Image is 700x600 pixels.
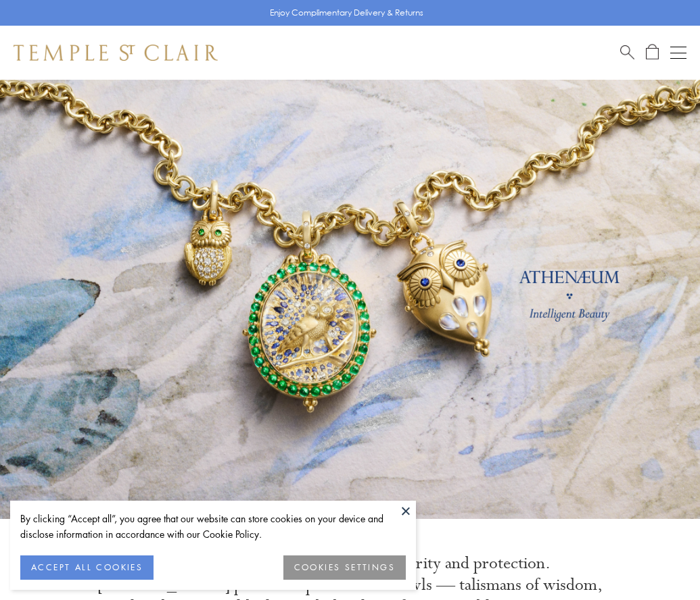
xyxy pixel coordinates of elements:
[670,45,686,61] button: Open navigation
[283,555,406,580] button: COOKIES SETTINGS
[620,44,634,61] a: Search
[20,511,406,542] div: By clicking “Accept all”, you agree that our website can store cookies on your device and disclos...
[270,6,423,20] p: Enjoy Complimentary Delivery & Returns
[20,555,154,580] button: ACCEPT ALL COOKIES
[14,45,218,61] img: Temple St. Clair
[646,44,659,61] a: Open Shopping Bag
